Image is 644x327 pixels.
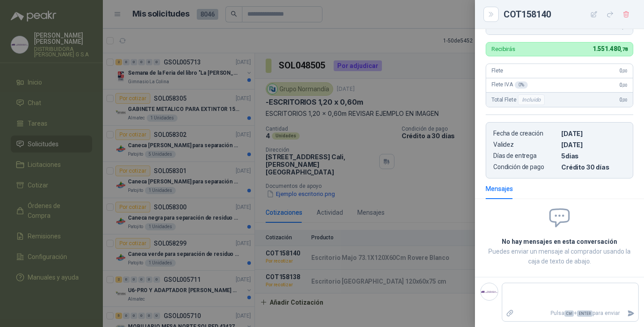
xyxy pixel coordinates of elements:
[491,94,547,105] span: Total Flete
[515,81,528,89] div: 0 %
[517,306,624,321] p: Pulsa + para enviar
[561,130,626,137] p: [DATE]
[493,130,558,137] p: Fecha de creación
[623,306,638,321] button: Enviar
[486,237,633,246] h2: No hay mensajes en esta conversación
[518,94,545,105] div: Incluido
[577,310,593,317] span: ENTER
[491,81,528,89] span: Flete IVA
[493,152,558,160] p: Días de entrega
[561,163,626,171] p: Crédito 30 días
[619,68,627,74] span: 0
[561,152,626,160] p: 5 dias
[622,68,627,73] span: ,00
[620,47,627,52] span: ,78
[622,83,627,88] span: ,00
[622,25,627,30] span: ,94
[493,163,558,171] p: Condición de pago
[493,141,558,149] p: Validez
[504,7,633,21] div: COT158140
[619,97,627,103] span: 0
[564,310,574,317] span: Ctrl
[491,68,503,74] span: Flete
[486,9,496,20] button: Close
[481,283,498,300] img: Company Logo
[561,141,626,149] p: [DATE]
[486,184,513,194] div: Mensajes
[491,46,515,52] p: Recibirás
[486,246,633,266] p: Puedes enviar un mensaje al comprador usando la caja de texto de abajo.
[622,98,627,102] span: ,00
[593,45,627,52] span: 1.551.480
[502,306,517,321] label: Adjuntar archivos
[619,82,627,88] span: 0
